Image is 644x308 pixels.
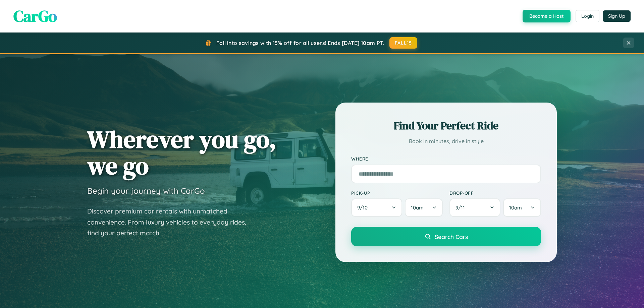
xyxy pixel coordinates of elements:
[351,227,541,246] button: Search Cars
[357,204,371,211] span: 9 / 10
[576,10,599,22] button: Login
[87,126,276,179] h1: Wherever you go, we go
[351,136,541,146] p: Book in minutes, drive in style
[13,5,57,27] span: CarGo
[603,10,631,22] button: Sign Up
[411,204,424,211] span: 10am
[405,198,443,217] button: 10am
[523,10,571,22] button: Become a Host
[389,37,418,49] button: FALL15
[351,190,443,196] label: Pick-up
[351,156,541,162] label: Where
[503,198,541,217] button: 10am
[216,40,384,46] span: Fall into savings with 15% off for all users! Ends [DATE] 10am PT.
[449,198,500,217] button: 9/11
[87,186,205,196] h3: Begin your journey with CarGo
[455,204,468,211] span: 9 / 11
[509,204,522,211] span: 10am
[87,206,255,239] p: Discover premium car rentals with unmatched convenience. From luxury vehicles to everyday rides, ...
[449,190,541,196] label: Drop-off
[351,118,541,133] h2: Find Your Perfect Ride
[351,198,402,217] button: 9/10
[435,233,468,240] span: Search Cars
